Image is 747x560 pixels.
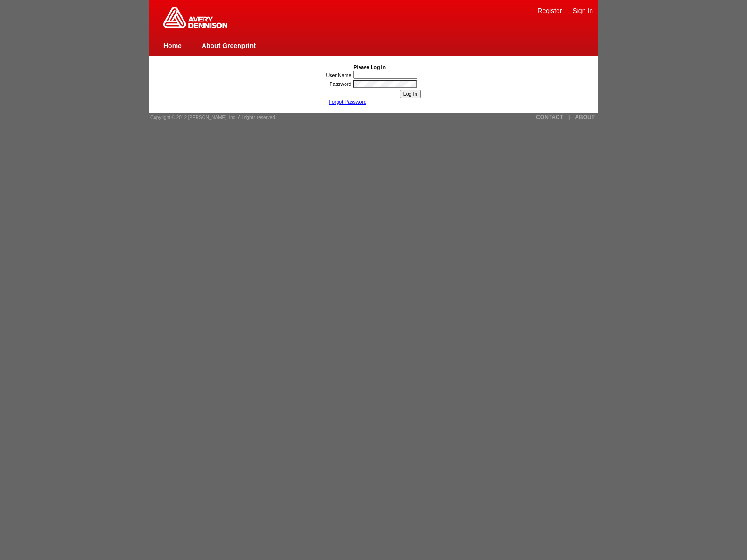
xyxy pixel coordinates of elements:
input: Log In [400,90,421,98]
a: Forgot Password [329,99,366,105]
a: Register [537,7,562,14]
a: ABOUT [575,114,595,120]
label: User Name: [326,72,353,78]
img: Home [163,7,227,28]
b: Please Log In [353,64,386,70]
a: CONTACT [536,114,563,120]
a: Home [163,42,182,49]
label: Password: [330,81,353,87]
a: Sign In [572,7,593,14]
a: About Greenprint [202,42,256,49]
span: Copyright © 2012 [PERSON_NAME], Inc. All rights reserved. [150,115,276,120]
a: Greenprint [163,23,227,29]
a: | [568,114,570,120]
